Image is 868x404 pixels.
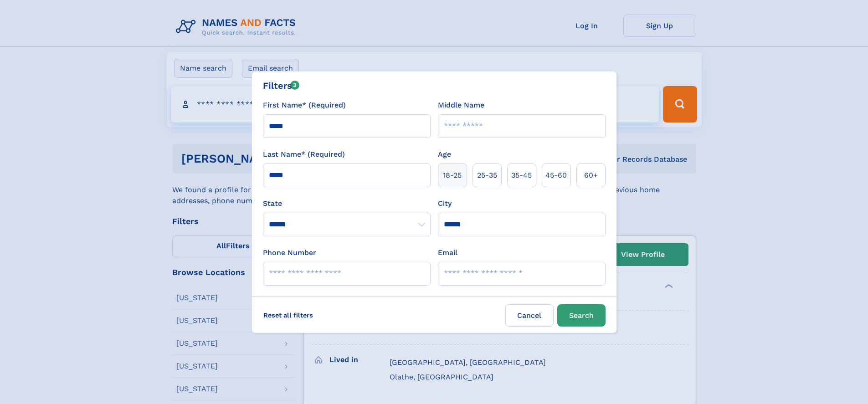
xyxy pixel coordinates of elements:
span: 18‑25 [443,170,462,181]
label: Email [438,247,457,258]
label: First Name* (Required) [263,100,346,111]
span: 45‑60 [545,170,567,181]
span: 60+ [584,170,598,181]
label: Phone Number [263,247,316,258]
label: State [263,198,431,209]
button: Search [557,304,606,327]
span: 35‑45 [511,170,532,181]
label: City [438,198,452,209]
span: 25‑35 [477,170,497,181]
label: Cancel [505,304,554,327]
label: Last Name* (Required) [263,149,345,160]
label: Middle Name [438,100,484,111]
label: Reset all filters [257,304,319,326]
label: Age [438,149,451,160]
div: Filters [263,79,300,92]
